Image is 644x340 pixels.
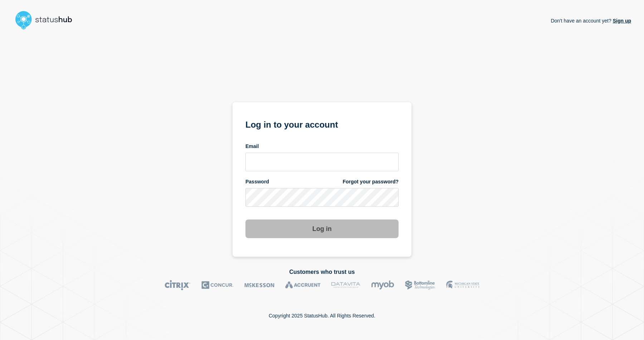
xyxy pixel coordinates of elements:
p: Don't have an account yet? [551,12,631,29]
p: Copyright 2025 StatusHub. All Rights Reserved. [269,313,375,319]
img: Accruent logo [285,280,321,290]
img: MSU logo [446,280,479,290]
input: password input [245,188,399,207]
span: Email [245,143,259,150]
h2: Customers who trust us [13,269,631,275]
button: Log in [245,220,399,238]
img: McKesson logo [244,280,274,290]
span: Password [245,178,269,185]
img: Concur logo [201,280,234,290]
img: Citrix logo [165,280,191,290]
img: Bottomline logo [405,280,435,290]
h1: Log in to your account [245,117,399,130]
img: StatusHub logo [13,9,81,31]
img: DataVita logo [331,280,360,290]
input: email input [245,153,399,171]
img: myob logo [371,280,394,290]
a: Sign up [611,18,631,24]
a: Forgot your password? [343,178,399,185]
